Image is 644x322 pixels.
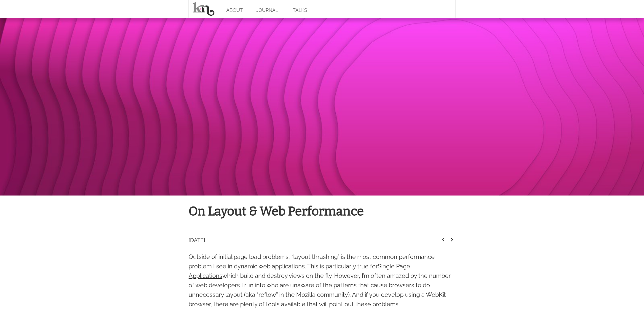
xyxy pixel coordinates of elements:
a: keyboard_arrow_left [440,238,447,244]
a: Single Page Applications [189,263,410,279]
div: [DATE] [189,236,440,246]
p: Outside of initial page load problems, “layout thrashing” is the most common performance problem ... [189,252,455,309]
h1: On Layout & Web Performance [189,201,455,221]
i: keyboard_arrow_left [440,236,447,243]
a: keyboard_arrow_right [448,238,455,244]
i: keyboard_arrow_right [448,236,455,243]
